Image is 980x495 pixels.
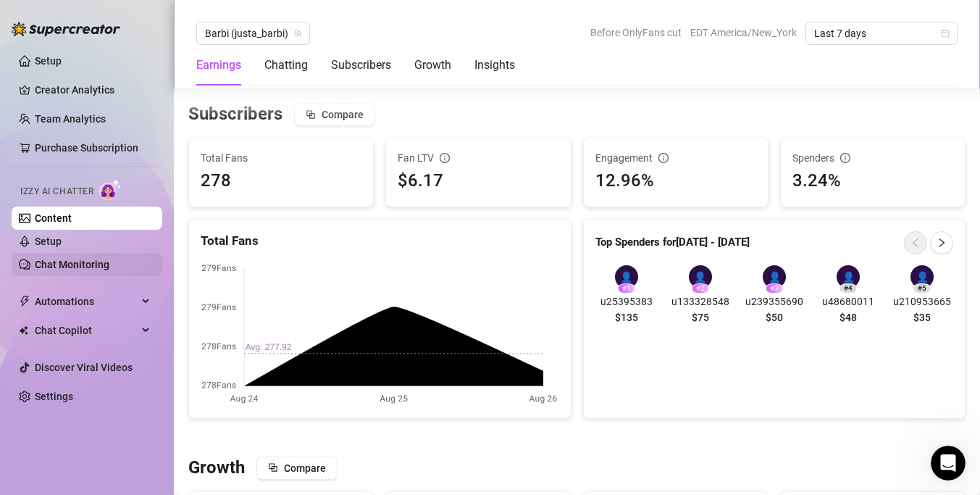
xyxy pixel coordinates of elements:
h3: Subscribers [188,103,282,126]
div: Hailey says… [12,31,278,75]
span: info-circle [440,153,450,163]
span: $135 [615,309,638,325]
div: Hi [PERSON_NAME], how can I help you? [23,336,226,364]
span: Learn how to set up your content and bio to work with [PERSON_NAME] [38,233,207,275]
img: Profile image for Ella [41,8,64,31]
button: Compare [294,103,375,126]
span: Barbi (justa_barbi) [205,22,301,44]
div: Earnings [196,57,241,74]
b: [PERSON_NAME] [62,298,143,308]
div: # 2 [692,283,709,294]
span: info-circle [840,153,850,163]
button: Compare [256,457,338,480]
span: u133328548 [669,294,732,309]
h1: [PERSON_NAME] [70,14,164,25]
span: u48680011 [817,294,879,309]
div: Total Fans [201,231,559,251]
a: Team Analytics [35,113,106,125]
button: go back [9,6,37,33]
button: Home [227,6,254,33]
div: Insights [474,57,515,74]
img: AI Chatter [99,179,122,200]
span: block [268,462,278,473]
span: EDT America/New_York [690,22,797,43]
span: $75 [692,309,709,325]
span: team [293,29,302,38]
div: $6.17 [398,167,558,195]
div: Setup Bio and Content [152,40,267,54]
div: 👤 [763,265,786,288]
div: Instructions to set up Izzy AILearn how to set up your content and bio to work with [PERSON_NAME] [24,205,225,289]
h3: Growth [188,457,245,480]
div: Hi [PERSON_NAME], how can I help you?[PERSON_NAME] • 4h ago [12,327,238,373]
div: Setup Bio and Content [141,31,278,63]
div: [PERSON_NAME] bio is super important because it’s how the AI learns what to do and how to respond... [12,75,238,282]
div: Ella says… [12,327,278,404]
span: $50 [766,309,783,325]
span: calendar [941,29,950,38]
div: # 3 [766,283,783,294]
div: Growth [414,57,451,74]
div: Chatting [264,57,308,74]
div: 👤 [837,265,860,288]
a: Chat Monitoring [35,259,109,270]
span: Automations [35,290,138,313]
article: Top Spenders for [DATE] - [DATE] [595,234,750,251]
span: Total Fans [201,150,361,166]
div: joined the conversation [62,296,247,309]
a: Discover Viral Videos [35,362,133,373]
div: Close [254,6,280,32]
div: 12.96% [595,167,756,195]
span: Compare [322,109,364,120]
span: Izzy AI Chatter [20,185,93,199]
div: Ella says… [12,75,278,294]
img: logo-BBDzfeDw.svg [12,22,120,36]
div: Instructions to set up Izzy AI [38,217,211,232]
iframe: Intercom live chat [931,446,966,481]
div: 3.24% [792,167,953,195]
span: Compare [284,462,326,474]
div: Spenders [792,150,953,166]
div: Engagement [595,150,756,166]
span: Chat Copilot [35,319,138,342]
span: $48 [839,309,857,325]
a: Setup [35,55,62,67]
span: $35 [913,309,931,325]
span: thunderbolt [19,296,30,307]
div: Subscribers [331,57,391,74]
span: right [937,238,947,248]
div: # 4 [839,283,857,294]
span: u25395383 [595,294,658,309]
span: u239355690 [743,294,805,309]
span: Before OnlyFans cut [590,22,682,43]
a: Purchase Subscription [35,142,138,154]
a: Setup [35,236,62,247]
div: Fan LTV [398,150,558,166]
div: Ella says… [12,294,278,327]
img: Profile image for Ella [43,296,58,310]
span: block [306,109,316,120]
span: Last 7 days [814,22,949,44]
div: [PERSON_NAME] bio is super important because it’s how the AI learns what to do and how to respond... [23,83,226,197]
div: [PERSON_NAME] • 4h ago [23,375,137,384]
div: 👤 [615,265,638,288]
div: 👤 [910,265,934,288]
div: 278 [201,167,231,195]
span: info-circle [658,153,669,163]
a: Content [35,212,72,224]
div: 👤 [689,265,712,288]
a: Creator Analytics [35,78,151,101]
a: Settings [35,391,73,402]
div: # 5 [913,283,931,294]
span: u210953665 [891,294,953,309]
img: Chat Copilot [19,325,28,336]
div: # 1 [618,283,635,294]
